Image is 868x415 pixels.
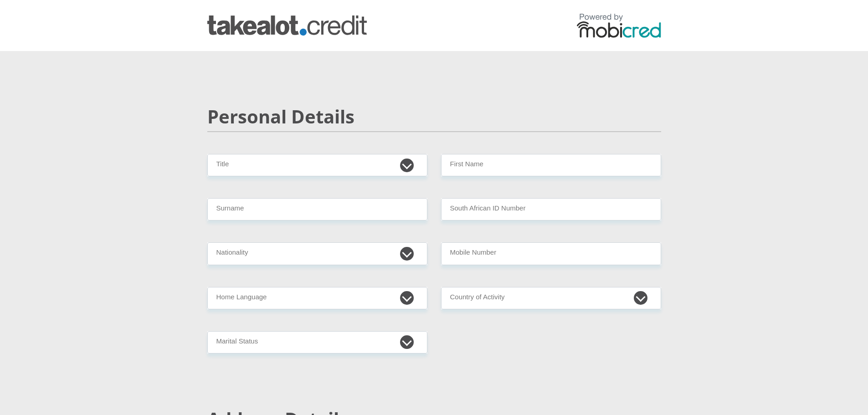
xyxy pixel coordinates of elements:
[441,242,661,265] input: Contact Number
[207,106,661,128] h2: Personal Details
[207,198,427,220] input: Surname
[441,198,661,220] input: ID Number
[207,15,367,36] img: takealot_credit logo
[577,13,661,38] img: powered by mobicred logo
[441,154,661,176] input: First Name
